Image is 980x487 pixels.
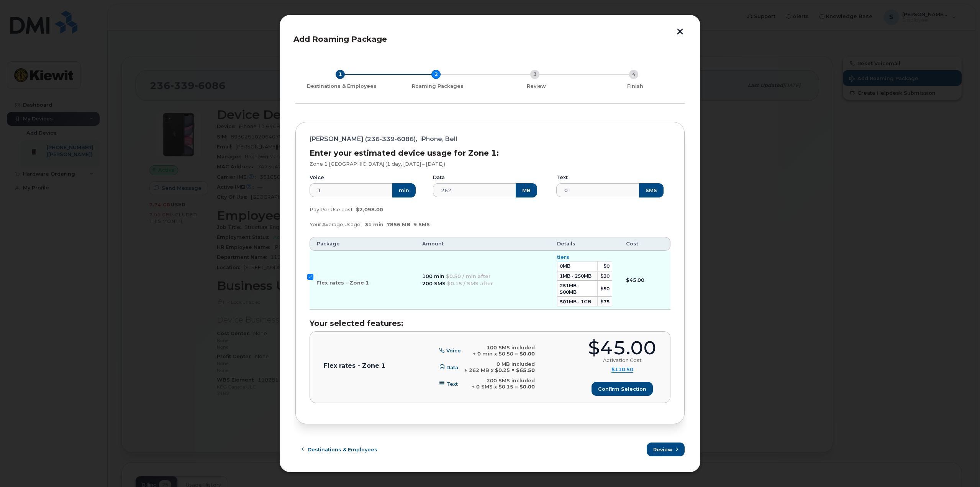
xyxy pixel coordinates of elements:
div: 200 SMS included [472,378,535,384]
span: $0.15 = [498,384,518,390]
iframe: Messenger Launcher [947,454,974,481]
p: Flex rates - Zone 1 [324,363,385,369]
span: $0.50 / min after [446,273,491,279]
h3: Your selected features: [310,319,670,327]
div: 100 SMS included [473,345,535,351]
summary: tiers [557,254,569,261]
div: 1 [336,70,345,79]
span: $0.25 = [495,367,515,373]
span: + 0 min x [473,351,497,357]
b: $0.00 [519,384,535,390]
td: $0 [598,261,612,271]
th: Amount [415,237,550,251]
span: $2,098.00 [356,207,383,212]
td: $30 [598,271,612,281]
div: 0 MB included [464,361,535,367]
div: Review [490,83,583,89]
button: Review [647,443,685,456]
div: Activation Cost [603,357,642,364]
td: 501MB - 1GB [557,297,598,306]
button: Destinations & Employees [295,443,384,456]
span: Add Roaming Package [293,35,387,44]
td: $75 [598,297,612,306]
div: Finish [589,83,682,89]
span: $0.15 / SMS after [447,281,493,286]
th: Cost [619,237,670,251]
span: + 0 SMS x [472,384,497,390]
td: 1MB - 250MB [557,271,598,281]
button: min [392,183,416,197]
span: 31 min [365,222,383,227]
td: $45.00 [619,251,670,310]
span: + 262 MB x [464,367,493,373]
span: Voice [446,348,461,354]
label: Data [433,174,445,181]
span: 200 SMS [422,281,446,286]
span: Flex rates - Zone 1 [316,280,369,286]
h3: Enter your estimated device usage for Zone 1: [310,149,670,157]
span: Data [446,364,458,370]
span: Destinations & Employees [308,446,377,453]
div: 4 [629,70,638,79]
div: Destinations & Employees [298,83,385,89]
span: Your Average Usage: [310,222,362,227]
summary: $110.50 [611,367,633,373]
span: 9 SMS [413,222,430,227]
p: Zone 1 [GEOGRAPHIC_DATA] (1 day, [DATE] – [DATE]) [310,161,670,167]
span: iPhone, Bell [420,136,457,142]
span: 7856 MB [387,222,410,227]
button: SMS [639,183,664,197]
th: Details [550,237,619,251]
div: 3 [530,70,539,79]
td: 251MB - 500MB [557,281,598,297]
label: Voice [310,174,324,181]
b: $0.00 [519,351,535,357]
span: [PERSON_NAME] (236-339-6086), [310,136,417,142]
span: Confirm selection [598,385,646,393]
td: 0MB [557,261,598,271]
span: Pay Per Use cost [310,207,353,212]
label: Text [556,174,568,181]
td: $50 [598,281,612,297]
div: $45.00 [588,339,656,357]
span: Review [653,446,672,453]
button: Confirm selection [592,382,653,396]
span: $0.50 = [498,351,518,357]
th: Package [310,237,415,251]
button: MB [516,183,537,197]
input: Flex rates - Zone 1 [307,274,313,280]
span: Text [446,381,458,387]
b: $65.50 [516,367,535,373]
span: 100 min [422,273,444,279]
